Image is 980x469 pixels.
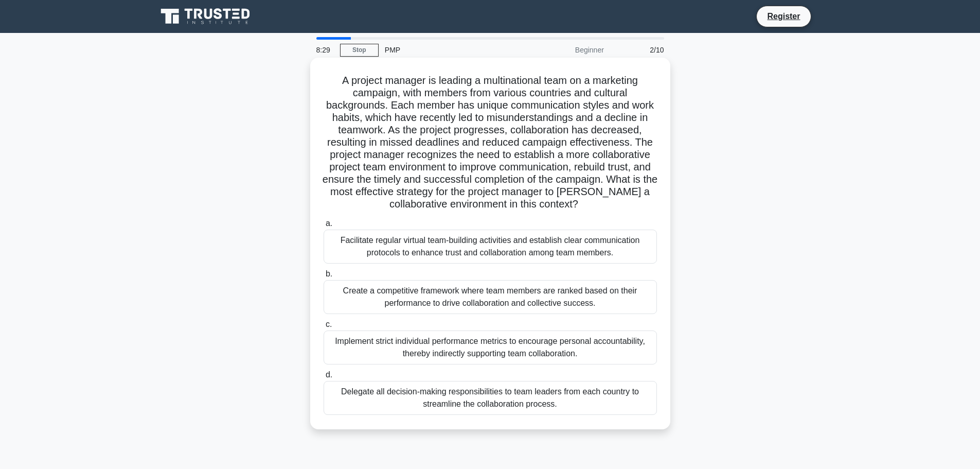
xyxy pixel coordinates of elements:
[340,44,379,57] a: Stop
[379,40,520,60] div: PMP
[324,230,657,264] div: Facilitate regular virtual team-building activities and establish clear communication protocols t...
[326,269,332,278] span: b.
[326,370,332,379] span: d.
[326,320,332,328] span: c.
[323,74,658,211] h5: A project manager is leading a multinational team on a marketing campaign, with members from vari...
[610,40,670,60] div: 2/10
[324,331,657,364] div: Implement strict individual performance metrics to encourage personal accountability, thereby ind...
[324,280,657,314] div: Create a competitive framework where team members are ranked based on their performance to drive ...
[326,219,332,228] span: a.
[310,40,340,60] div: 8:29
[520,40,610,60] div: Beginner
[324,381,657,415] div: Delegate all decision-making responsibilities to team leaders from each country to streamline the...
[761,10,806,23] a: Register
